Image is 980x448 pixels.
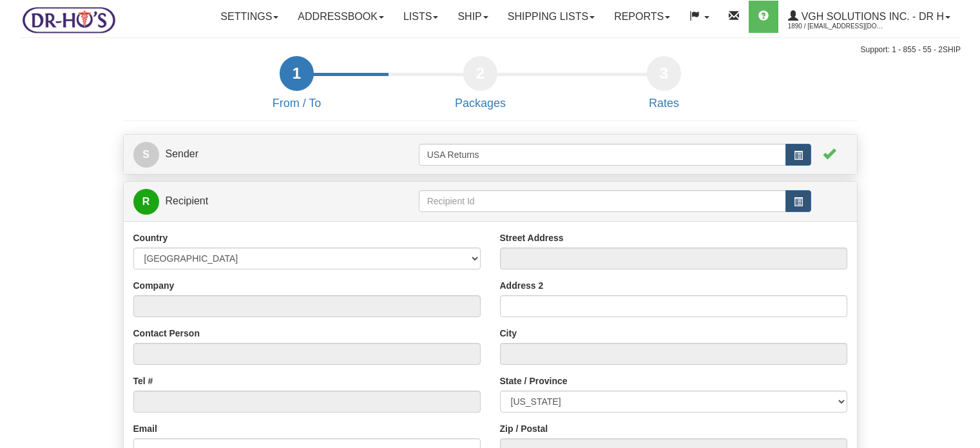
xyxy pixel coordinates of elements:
label: Country [133,231,168,244]
label: Company [133,279,175,292]
div: 1 [280,56,314,91]
h4: Packages [389,97,572,110]
label: Street Address [500,231,564,244]
label: Email [133,422,157,435]
label: State / Province [500,375,568,387]
span: VGH Solutions Inc. - Dr H [798,11,944,22]
span: 1890 / [EMAIL_ADDRESS][DOMAIN_NAME] [788,20,885,33]
input: Recipient Id [419,190,786,212]
a: Ship [448,1,497,33]
a: SSender [133,141,419,168]
img: logo1890.jpg [19,3,118,36]
a: Reports [604,1,680,33]
a: Settings [211,1,288,33]
a: RRecipient [133,188,383,215]
a: Lists [394,1,448,33]
h4: Rates [572,97,756,110]
a: 3 Rates [572,68,756,110]
div: Support: 1 - 855 - 55 - 2SHIP [19,44,961,55]
label: City [500,327,517,340]
label: Address 2 [500,279,544,292]
a: 1 From / To [205,68,389,110]
span: S [133,142,159,168]
label: Zip / Postal [500,422,548,435]
div: 2 [463,56,497,91]
span: R [133,189,159,215]
label: Contact Person [133,327,200,340]
input: Sender Id [419,144,786,166]
h4: From / To [205,97,389,110]
div: 3 [647,56,681,91]
a: VGH Solutions Inc. - Dr H 1890 / [EMAIL_ADDRESS][DOMAIN_NAME] [778,1,960,33]
a: 2 Packages [389,68,572,110]
label: Tel # [133,375,153,387]
a: Addressbook [288,1,394,33]
a: Shipping lists [498,1,604,33]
